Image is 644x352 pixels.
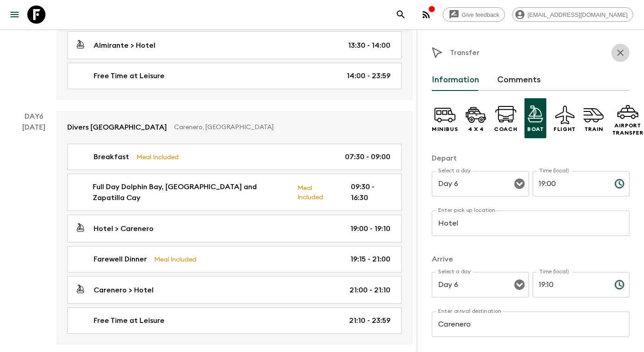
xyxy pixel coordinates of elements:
p: Meal Included [297,183,336,202]
p: Minibus [432,126,458,133]
a: Divers [GEOGRAPHIC_DATA]Carenero, [GEOGRAPHIC_DATA] [56,111,413,144]
a: Full Day Dolphin Bay, [GEOGRAPHIC_DATA] and Zapatilla CayMeal Included09:30 - 16:30 [67,174,402,211]
label: Time (local) [539,268,569,276]
p: Day 6 [11,111,56,122]
p: 4 x 4 [468,126,484,133]
p: 21:00 - 21:10 [349,285,390,296]
p: 14:00 - 23:59 [347,70,390,81]
p: 07:30 - 09:00 [345,151,390,162]
a: Carenero > Hotel21:00 - 21:10 [67,276,402,304]
input: hh:mm [533,272,607,297]
p: Flight [554,126,576,133]
label: Enter pick up location [438,206,496,214]
span: Give feedback [457,11,504,18]
p: Full Day Dolphin Bay, [GEOGRAPHIC_DATA] and Zapatilla Cay [93,181,290,203]
p: Arrive [432,254,629,265]
p: Free Time at Leisure [94,70,165,81]
p: 19:00 - 19:10 [350,223,390,234]
button: Information [432,69,479,91]
a: Almirante > Hotel13:30 - 14:00 [67,31,402,59]
p: Carenero > Hotel [94,285,154,296]
button: search adventures [392,5,410,24]
a: Give feedback [443,7,505,22]
p: 21:10 - 23:59 [349,315,390,326]
p: Airport Transfer [612,122,644,136]
button: menu [5,5,24,24]
p: Divers [GEOGRAPHIC_DATA] [67,122,167,133]
a: Free Time at Leisure14:00 - 23:59 [67,63,402,89]
p: Meal Included [154,254,196,264]
a: BreakfastMeal Included07:30 - 09:00 [67,144,402,170]
p: Train [584,126,604,133]
p: 13:30 - 14:00 [348,40,390,51]
p: Coach [494,126,517,133]
p: Carenero, [GEOGRAPHIC_DATA] [174,123,394,132]
label: Select a day [438,167,470,175]
p: Depart [432,153,629,164]
p: 09:30 - 16:30 [351,181,390,203]
div: [EMAIL_ADDRESS][DOMAIN_NAME] [512,7,633,22]
span: [EMAIL_ADDRESS][DOMAIN_NAME] [523,11,633,18]
p: Breakfast [94,151,129,162]
button: Open [513,278,526,291]
p: Hotel > Carenero [94,223,154,234]
label: Enter arrival destination [438,307,502,315]
button: Comments [497,69,541,91]
button: Choose time, selected time is 7:00 PM [610,175,629,193]
button: Open [513,177,526,190]
label: Select a day [438,268,470,276]
div: [DATE] [22,122,45,345]
a: Hotel > Carenero19:00 - 19:10 [67,215,402,242]
p: Farewell Dinner [94,254,147,265]
p: 19:15 - 21:00 [350,254,390,265]
button: Choose time, selected time is 7:10 PM [610,276,629,294]
label: Time (local) [539,167,569,175]
a: Free Time at Leisure21:10 - 23:59 [67,307,402,334]
p: Transfer [450,47,479,58]
input: hh:mm [533,171,607,196]
p: Almirante > Hotel [94,40,155,51]
a: Farewell DinnerMeal Included19:15 - 21:00 [67,246,402,272]
p: Meal Included [136,152,179,162]
p: Boat [527,126,544,133]
p: Free Time at Leisure [94,315,165,326]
